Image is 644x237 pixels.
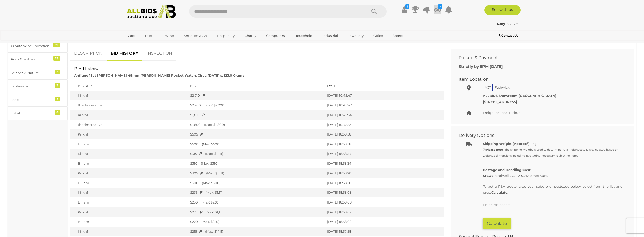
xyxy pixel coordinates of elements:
div: $2,210 [190,93,322,98]
a: Sports [389,31,406,40]
p: To get a P&H quote, type your suburb or postcode below, select from the list and press . [483,184,623,195]
span: (Max: $300) [199,181,220,185]
td: [DATE] 18:58:02 [325,217,444,227]
td: [DATE] 18:58:20 [325,168,444,178]
div: $235 [190,190,322,195]
td: Kirkn1 [70,110,188,120]
div: Rugs & Textiles [11,56,52,62]
td: Kirkn1 [70,168,188,178]
h2: Delivery Options [459,133,619,138]
div: $220 [190,219,322,224]
strong: dv8 [496,22,505,26]
a: Contact Us [499,33,519,38]
strong: Shipping Weight (Approx*): [483,142,530,146]
a: Private Wine Collection 59 [8,39,68,53]
td: Biliam [70,197,188,207]
div: Science & Nature [11,70,52,76]
td: Kirkn1 [70,129,188,139]
span: (Max: $1,800) [202,123,225,127]
b: Strictly by 5PM [DATE] [459,64,503,69]
a: Wine [162,31,177,40]
div: $2,200 [190,103,322,108]
div: Tableware [11,83,52,89]
a: Charity [241,31,260,40]
a: Sign Out [507,22,522,26]
div: 19 [53,56,60,61]
div: $230 [190,200,322,205]
span: (Max: $1,111) [204,171,224,175]
div: $505 [190,132,322,137]
div: $225 [190,210,322,215]
a: Household [291,31,316,40]
a: BID HISTORY [107,46,142,61]
div: 4 [55,110,60,115]
span: ACT [483,84,493,91]
button: Search [361,5,387,18]
div: Private Wine Collection [11,43,52,49]
a: Office [370,31,386,40]
td: Biliam [70,159,188,168]
div: $310 [190,161,322,166]
div: Tools [11,97,52,103]
td: [DATE] 10:45:34 [325,120,444,130]
a: [GEOGRAPHIC_DATA] [125,40,167,48]
a: Cars [125,31,138,40]
a: INSPECTION [143,46,176,61]
span: (Max: $220) [199,220,219,224]
div: $1,800 [190,122,322,127]
td: [DATE] 18:58:58 [325,129,444,139]
strong: [STREET_ADDRESS] [483,100,517,104]
td: [DATE] 18:58:08 [325,188,444,197]
div: $315 [190,151,322,156]
h2: Item Location [459,77,619,82]
a: Sell with us [484,5,521,15]
a: dv8 [496,22,506,26]
span: $14.34 [483,174,493,178]
td: Biliam [70,139,188,149]
td: [DATE] 18:58:34 [325,159,444,168]
td: Kirkn1 [70,227,188,236]
a: Tools 3 [8,93,68,107]
div: $1,810 [190,113,322,117]
span: (Max: $310) [198,161,218,165]
small: (*) - The shipping weight is used to determine total freight cost. It is calculated based on weig... [483,148,618,157]
b: Calculate [491,190,507,194]
a: Hospitality [214,31,238,40]
span: (AramexAuNz) [526,174,550,178]
div: Tribal [11,110,52,116]
span: (Max: $2,200) [202,103,225,107]
strong: Antique 18ct [PERSON_NAME] 48mm [PERSON_NAME] Pocket Watch, Circa [DATE]'s, 123.0 Grams [74,73,244,77]
a: 4 [434,5,441,14]
td: Kirkn1 [70,149,188,159]
span: to calwell, ACT, 2905 [483,174,550,178]
span: | [506,22,507,26]
a: Tribal 4 [8,107,68,120]
td: [DATE] 10:45:34 [325,110,444,120]
i: 4 [438,4,442,9]
td: [DATE] 18:57:58 [325,227,444,236]
div: 1 kg [483,141,623,158]
th: Date [325,81,444,91]
span: (Max: $230) [199,200,219,204]
strong: Please note [486,148,503,151]
img: Allbids.com.au [124,5,178,19]
td: Biliam [70,178,188,188]
span: (Max: $1,111) [203,229,223,233]
span: Fyshwick [493,84,511,91]
h2: Pickup & Payment [459,55,619,60]
span: (Max: $1,111) [203,190,224,194]
b: Contact Us [499,33,518,37]
td: [DATE] 18:58:58 [325,139,444,149]
a: Rugs & Textiles 19 [8,53,68,66]
td: [DATE] 10:45:47 [325,100,444,110]
th: Bid [188,81,325,91]
a: Science & Nature 3 [8,66,68,80]
td: Kirkn1 [70,91,188,100]
td: [DATE] 18:58:08 [325,197,444,207]
button: Calculate [483,218,511,229]
td: Kirkn1 [70,207,188,217]
div: $215 [190,229,322,234]
span: (Max: $1,111) [203,210,224,214]
div: $500 [190,142,322,147]
td: [DATE] 18:58:02 [325,207,444,217]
